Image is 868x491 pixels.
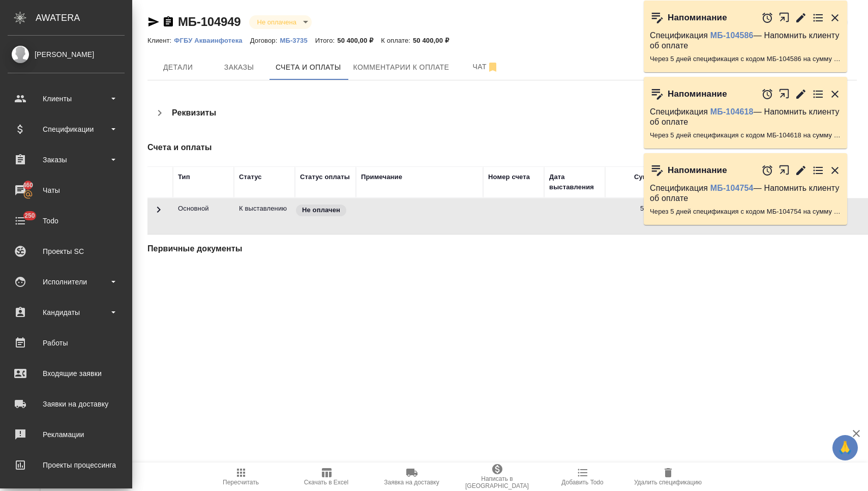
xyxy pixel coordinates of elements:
[174,36,250,44] a: ФГБУ Акваинфотека
[625,463,711,491] button: Удалить спецификацию
[8,122,125,137] div: Спецификации
[668,89,727,99] p: Напоминание
[795,88,807,100] button: Редактировать
[315,37,337,44] p: Итого:
[812,12,824,24] button: Перейти в todo
[254,18,300,26] button: Не оплачена
[239,204,290,214] p: Счет отправлен к выставлению в ардеп, но в 1С не выгружен еще, разблокировать можно только на сто...
[779,159,790,181] button: Открыть в новой вкладке
[3,422,130,447] a: Рекламации
[413,37,457,44] p: 50 400,00 ₽
[668,13,727,23] p: Напоминание
[300,172,350,182] div: Статус оплаты
[829,164,841,177] button: Закрыть
[832,435,858,460] button: 🙏
[18,211,41,221] span: 250
[634,479,702,486] span: Удалить спецификацию
[249,15,312,29] div: Не оплачена
[761,12,773,24] button: Отложить
[239,172,262,182] div: Статус
[178,172,190,182] div: Тип
[147,141,695,154] h4: Счета и оплаты
[795,164,807,177] button: Редактировать
[3,452,130,478] a: Проекты процессинга
[147,243,695,255] h4: Первичные документы
[461,475,534,489] span: Написать в [GEOGRAPHIC_DATA]
[276,61,341,74] span: Счета и оплаты
[284,463,369,491] button: Скачать в Excel
[8,91,125,106] div: Клиенты
[174,37,250,44] p: ФГБУ Акваинфотека
[147,37,174,44] p: Клиент:
[250,37,280,44] p: Договор:
[153,210,165,217] span: Toggle Row Expanded
[540,463,625,491] button: Добавить Todo
[3,178,130,203] a: 460Чаты
[487,61,499,73] svg: Отписаться
[3,361,130,386] a: Входящие заявки
[8,213,125,228] div: Todo
[337,37,381,44] p: 50 400,00 ₽
[8,152,125,167] div: Заказы
[761,88,773,100] button: Отложить
[384,479,439,486] span: Заявка на доставку
[280,37,315,44] p: МБ-3735
[779,7,790,28] button: Открыть в новой вкладке
[710,107,754,116] a: МБ-104618
[668,165,727,176] p: Напоминание
[710,184,754,192] a: МБ-104754
[650,207,841,217] p: Через 5 дней спецификация с кодом МБ-104754 на сумму 3509.78 RUB будет просрочена
[353,61,450,74] span: Комментарии к оплате
[8,335,125,351] div: Работы
[17,180,40,190] span: 460
[829,12,841,24] button: Закрыть
[8,366,125,381] div: Входящие заявки
[173,198,234,234] td: Основной
[605,198,681,234] td: 50 400,00 ₽
[304,479,348,486] span: Скачать в Excel
[8,457,125,473] div: Проекты процессинга
[198,463,284,491] button: Пересчитать
[178,15,241,28] a: МБ-104949
[215,61,263,74] span: Заказы
[812,164,824,177] button: Перейти в todo
[8,305,125,320] div: Кандидаты
[3,391,130,417] a: Заявки на доставку
[36,8,132,28] div: AWATERA
[650,183,841,204] p: Спецификация — Напомнить клиенту об оплате
[172,107,216,119] h4: Реквизиты
[650,31,841,51] p: Спецификация — Напомнить клиенту об оплате
[650,54,841,64] p: Через 5 дней спецификация с кодом МБ-104586 на сумму 8627.28 RUB будет просрочена
[455,463,540,491] button: Написать в [GEOGRAPHIC_DATA]
[461,61,510,73] span: Чат
[561,479,603,486] span: Добавить Todo
[3,208,130,234] a: 250Todo
[361,172,402,182] div: Примечание
[3,330,130,356] a: Работы
[8,396,125,412] div: Заявки на доставку
[162,16,174,28] button: Скопировать ссылку
[549,172,600,192] div: Дата выставления
[8,244,125,259] div: Проекты SC
[3,239,130,264] a: Проекты SC
[650,130,841,140] p: Через 5 дней спецификация с кодом МБ-104618 на сумму 22538.71 RUB будет просрочена
[812,88,824,100] button: Перейти в todo
[650,107,841,127] p: Спецификация — Напомнить клиенту об оплате
[779,83,790,105] button: Открыть в новой вкладке
[369,463,455,491] button: Заявка на доставку
[8,427,125,442] div: Рекламации
[634,172,676,182] div: Сумма счета
[8,49,125,60] div: [PERSON_NAME]
[154,61,202,74] span: Детали
[488,172,530,182] div: Номер счета
[795,12,807,24] button: Редактировать
[280,36,315,44] a: МБ-3735
[761,164,773,177] button: Отложить
[223,479,259,486] span: Пересчитать
[836,437,854,458] span: 🙏
[147,16,160,28] button: Скопировать ссылку для ЯМессенджера
[8,274,125,290] div: Исполнители
[829,88,841,100] button: Закрыть
[8,183,125,198] div: Чаты
[302,205,340,215] p: Не оплачен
